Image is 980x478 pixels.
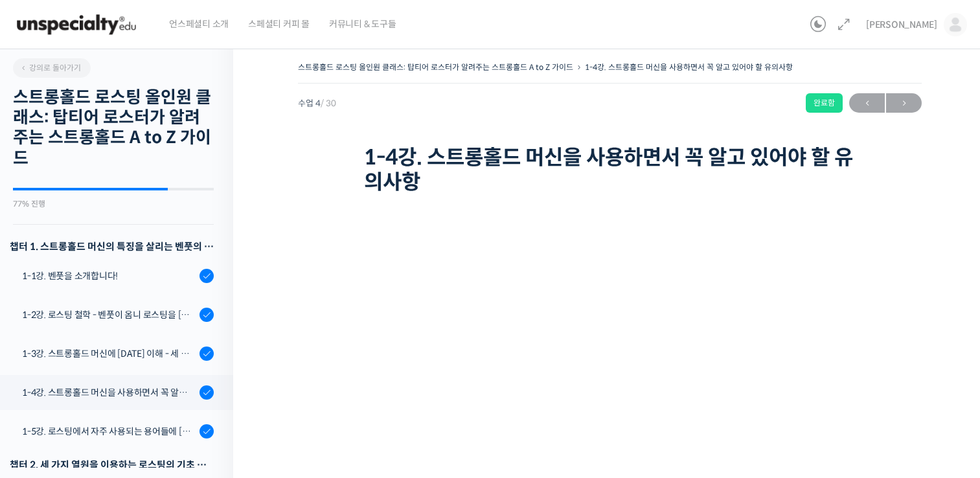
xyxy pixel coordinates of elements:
div: 1-3강. 스트롱홀드 머신에 [DATE] 이해 - 세 가지 열원이 만들어내는 변화 [22,347,196,361]
a: 스트롱홀드 로스팅 올인원 클래스: 탑티어 로스터가 알려주는 스트롱홀드 A to Z 가이드 [298,62,573,72]
div: 1-5강. 로스팅에서 자주 사용되는 용어들에 [DATE] 이해 [22,424,196,438]
div: 1-1강. 벤풋을 소개합니다! [22,269,196,283]
span: ← [849,95,885,112]
a: 1-4강. 스트롱홀드 머신을 사용하면서 꼭 알고 있어야 할 유의사항 [585,62,793,72]
span: / 30 [321,98,336,109]
div: 챕터 2. 세 가지 열원을 이용하는 로스팅의 기초 설계 [10,456,214,473]
div: 77% 진행 [13,200,214,208]
span: → [886,95,922,112]
div: 1-4강. 스트롱홀드 머신을 사용하면서 꼭 알고 있어야 할 유의사항 [22,385,196,400]
a: 다음→ [886,93,922,113]
span: [PERSON_NAME] [866,19,937,30]
div: 완료함 [806,93,843,113]
span: 강의로 돌아가기 [19,63,81,73]
div: 1-2강. 로스팅 철학 - 벤풋이 옴니 로스팅을 [DATE] 않는 이유 [22,308,196,322]
a: 강의로 돌아가기 [13,58,91,78]
span: 수업 4 [298,99,336,108]
h2: 스트롱홀드 로스팅 올인원 클래스: 탑티어 로스터가 알려주는 스트롱홀드 A to Z 가이드 [13,87,214,168]
h1: 1-4강. 스트롱홀드 머신을 사용하면서 꼭 알고 있어야 할 유의사항 [364,145,856,195]
h3: 챕터 1. 스트롱홀드 머신의 특징을 살리는 벤풋의 로스팅 방식 [10,238,214,255]
a: ←이전 [849,93,885,113]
